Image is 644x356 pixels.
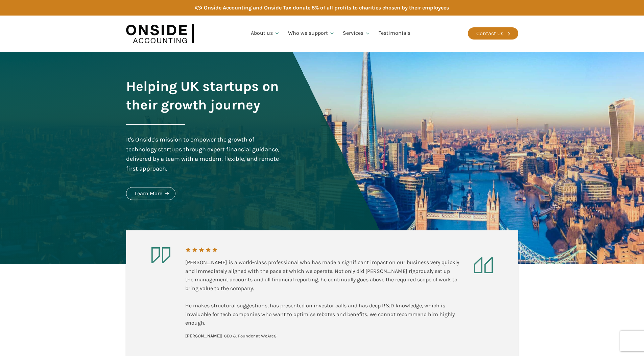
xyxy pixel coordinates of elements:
[375,22,414,45] a: Testimonials
[126,187,175,200] a: Learn More
[339,22,375,45] a: Services
[185,333,277,340] div: | CEO & Founder at WeAre8
[247,22,284,45] a: About us
[185,258,459,327] div: [PERSON_NAME] is a world-class professional who has made a significant impact on our business ver...
[204,3,449,12] div: Onside Accounting and Onside Tax donate 5% of all profits to charities chosen by their employees
[135,189,162,198] div: Learn More
[126,21,194,47] img: Onside Accounting
[476,29,503,38] div: Contact Us
[468,27,518,40] a: Contact Us
[185,333,221,338] b: [PERSON_NAME]
[126,135,283,174] div: It's Onside's mission to empower the growth of technology startups through expert financial guida...
[284,22,339,45] a: Who we support
[126,77,283,114] h1: Helping UK startups on their growth journey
